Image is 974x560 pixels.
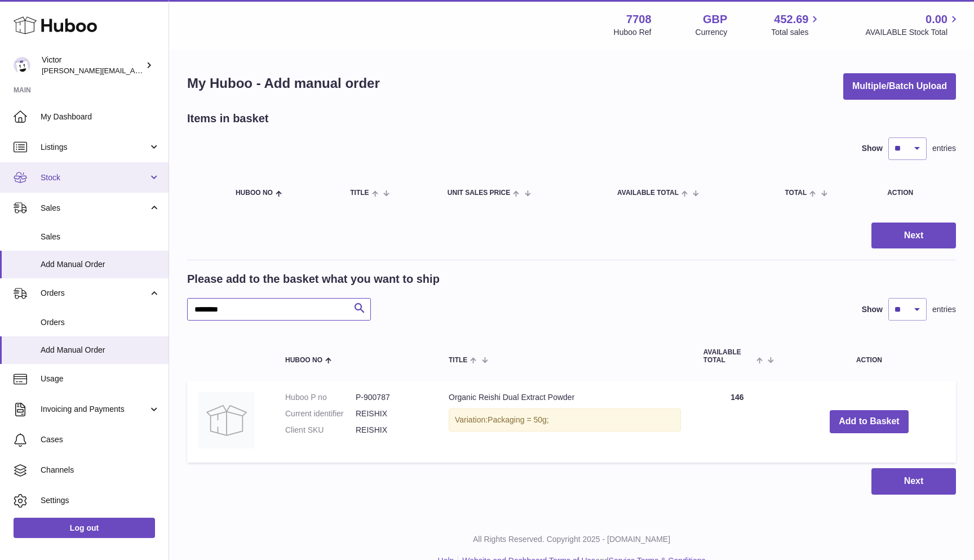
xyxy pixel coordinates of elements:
[862,304,883,315] label: Show
[14,57,30,74] img: victor@erbology.co
[887,189,945,197] div: Action
[178,534,965,545] p: All Rights Reserved. Copyright 2025 - [DOMAIN_NAME]
[771,12,821,38] a: 452.69 Total sales
[41,434,160,445] span: Cases
[871,468,956,495] button: Next
[356,392,426,403] dd: P-900787
[449,357,467,364] span: Title
[932,143,956,154] span: entries
[42,55,143,76] div: Victor
[356,425,426,435] dd: REISHIX
[41,317,160,328] span: Orders
[696,27,728,38] div: Currency
[437,381,692,463] td: Organic Reishi Dual Extract Powder
[785,189,807,197] span: Total
[41,404,148,415] span: Invoicing and Payments
[41,203,148,214] span: Sales
[41,112,160,122] span: My Dashboard
[843,73,956,100] button: Multiple/Batch Upload
[926,12,948,27] span: 0.00
[14,518,155,538] a: Log out
[614,27,652,38] div: Huboo Ref
[41,142,148,153] span: Listings
[932,304,956,315] span: entries
[41,374,160,384] span: Usage
[41,495,160,506] span: Settings
[285,408,356,419] dt: Current identifier
[350,189,369,197] span: Title
[41,345,160,355] span: Add Manual Order
[285,392,356,403] dt: Huboo P no
[771,27,821,38] span: Total sales
[41,232,160,242] span: Sales
[865,27,960,38] span: AVAILABLE Stock Total
[41,288,148,299] span: Orders
[692,381,782,463] td: 146
[236,189,273,197] span: Huboo no
[449,408,681,432] div: Variation:
[448,189,510,197] span: Unit Sales Price
[830,410,909,433] button: Add to Basket
[871,223,956,249] button: Next
[782,337,956,375] th: Action
[774,12,808,27] span: 452.69
[41,172,148,183] span: Stock
[41,465,160,475] span: Channels
[626,12,652,27] strong: 7708
[617,189,679,197] span: AVAILABLE Total
[285,357,322,364] span: Huboo no
[862,143,883,154] label: Show
[356,408,426,419] dd: REISHIX
[42,66,226,75] span: [PERSON_NAME][EMAIL_ADDRESS][DOMAIN_NAME]
[865,12,960,38] a: 0.00 AVAILABLE Stock Total
[41,259,160,270] span: Add Manual Order
[198,392,255,448] img: Organic Reishi Dual Extract Powder
[187,74,380,92] h1: My Huboo - Add manual order
[488,415,549,424] span: Packaging = 50g;
[703,12,727,27] strong: GBP
[703,349,754,363] span: AVAILABLE Total
[285,425,356,435] dt: Client SKU
[187,272,440,287] h2: Please add to the basket what you want to ship
[187,111,269,126] h2: Items in basket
